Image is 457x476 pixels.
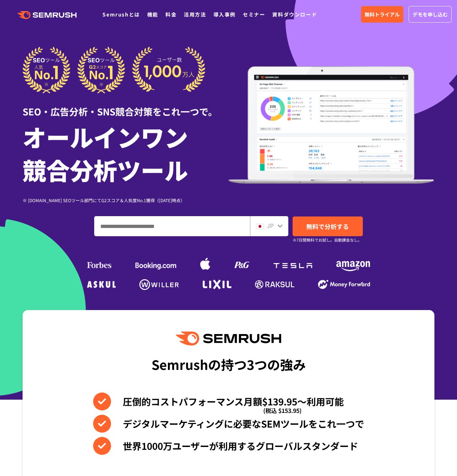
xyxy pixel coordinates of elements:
div: Semrushの持つ3つの強み [151,351,306,377]
input: ドメイン、キーワードまたはURLを入力してください [95,216,250,236]
div: SEO・広告分析・SNS競合対策をこれ一つで。 [23,94,228,118]
a: 活用方法 [184,11,206,18]
small: ※7日間無料でお試し。自動課金なし。 [293,237,362,243]
a: 資料ダウンロード [272,11,317,18]
a: 機能 [147,11,158,18]
a: 導入事例 [213,11,236,18]
span: JP [267,221,274,230]
h1: オールインワン 競合分析ツール [23,120,228,186]
li: 世界1000万ユーザーが利用するグローバルスタンダード [93,437,364,455]
div: ※ [DOMAIN_NAME] SEOツール部門にてG2スコア＆人気度No.1獲得（[DATE]時点） [23,197,228,204]
a: 無料トライアル [361,6,403,23]
span: デモを申し込む [413,10,448,18]
a: セミナー [243,11,265,18]
span: 無料トライアル [365,10,400,18]
a: デモを申し込む [409,6,452,23]
a: 料金 [165,11,177,18]
span: (税込 $153.95) [263,401,302,419]
a: 無料で分析する [293,216,363,236]
span: 無料で分析する [306,222,349,231]
li: 圧倒的コストパフォーマンス月額$139.95〜利用可能 [93,392,364,410]
a: Semrushとは [102,11,140,18]
li: デジタルマーケティングに必要なSEMツールをこれ一つで [93,415,364,433]
img: Semrush [176,332,281,346]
